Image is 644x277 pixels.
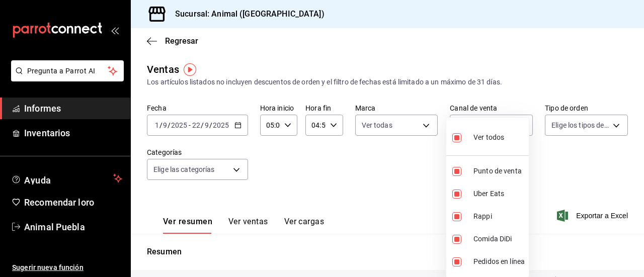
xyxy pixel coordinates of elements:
[184,63,196,76] img: Marcador de información sobre herramientas
[473,190,504,198] font: Uber Eats
[473,257,525,265] font: Pedidos en línea
[473,212,492,220] font: Rappi
[473,167,522,175] font: Punto de venta
[473,133,504,141] font: Ver todos
[473,235,512,243] font: Comida DiDi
